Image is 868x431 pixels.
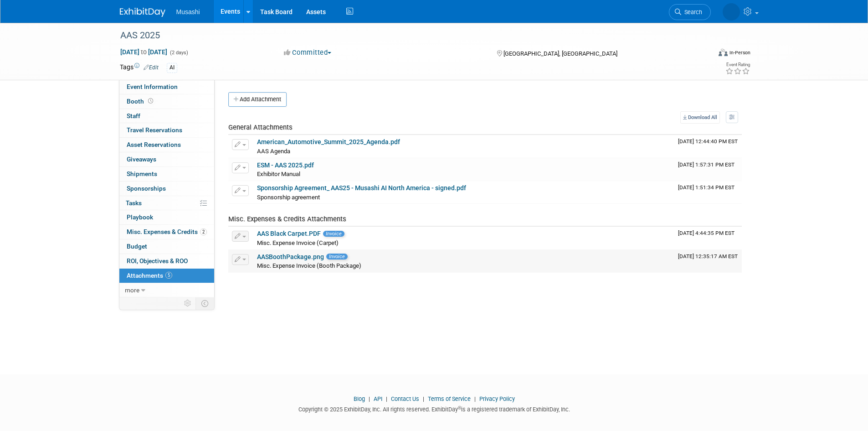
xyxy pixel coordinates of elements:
[257,148,290,155] span: AAS Agenda
[374,395,382,402] a: API
[127,185,166,192] span: Sponsorships
[127,272,172,279] span: Attachments
[281,48,335,57] button: Committed
[125,286,139,294] span: more
[723,3,740,21] img: Chris Morley
[165,272,172,279] span: 5
[119,152,214,166] a: Giveaways
[326,254,348,260] span: Invoice
[479,395,515,402] a: Privacy Policy
[323,231,344,237] span: Invoice
[669,4,711,20] a: Search
[458,405,461,410] sup: ®
[127,98,155,105] span: Booth
[257,230,321,237] a: AAS Black Carpet.PDF
[119,138,214,152] a: Asset Reservations
[678,138,738,145] span: Upload Timestamp
[674,181,742,204] td: Upload Timestamp
[729,49,750,56] div: In-Person
[127,257,188,265] span: ROI, Objectives & ROO
[681,9,702,16] span: Search
[354,395,365,402] a: Blog
[680,111,720,124] a: Download All
[384,395,390,402] span: |
[674,250,742,273] td: Upload Timestamp
[127,170,157,177] span: Shipments
[119,196,214,210] a: Tasks
[678,184,734,191] span: Upload Timestamp
[428,395,471,402] a: Terms of Service
[257,262,361,269] span: Misc. Expense Invoice (Booth Package)
[391,395,419,402] a: Contact Us
[146,98,155,104] span: Booth not reserved yet
[257,161,314,169] a: ESM - AAS 2025.pdf
[257,239,339,246] span: Misc. Expense Invoice (Carpet)
[472,395,478,402] span: |
[167,63,177,73] div: AI
[200,228,207,235] span: 2
[257,171,300,177] span: Exhibitor Manual
[139,48,148,56] span: to
[127,112,140,119] span: Staff
[120,62,159,73] td: Tags
[119,269,214,283] a: Attachments5
[126,199,142,207] span: Tasks
[120,8,165,17] img: ExhibitDay
[228,92,287,107] button: Add Attachment
[176,8,200,16] span: Musashi
[119,225,214,239] a: Misc. Expenses & Credits2
[144,64,159,71] a: Edit
[674,135,742,158] td: Upload Timestamp
[195,297,214,309] td: Toggle Event Tabs
[257,184,466,192] a: Sponsorship Agreement_ AAS25 - Musashi AI North America - signed.pdf
[127,141,181,148] span: Asset Reservations
[119,182,214,196] a: Sponsorships
[228,215,346,223] span: Misc. Expenses & Credits Attachments
[127,126,182,134] span: Travel Reservations
[674,158,742,181] td: Upload Timestamp
[366,395,372,402] span: |
[228,123,293,131] span: General Attachments
[421,395,426,402] span: |
[503,50,617,57] span: [GEOGRAPHIC_DATA], [GEOGRAPHIC_DATA]
[119,94,214,109] a: Booth
[119,239,214,254] a: Budget
[674,227,742,249] td: Upload Timestamp
[678,253,738,260] span: Upload Timestamp
[678,161,734,168] span: Upload Timestamp
[169,50,188,56] span: (2 days)
[127,156,156,163] span: Giveaways
[119,80,214,94] a: Event Information
[257,194,320,201] span: Sponsorship agreement
[725,62,750,67] div: Event Rating
[127,228,207,235] span: Misc. Expenses & Credits
[119,210,214,224] a: Playbook
[117,27,697,44] div: AAS 2025
[657,47,751,61] div: Event Format
[257,138,400,145] a: American_Automotive_Summit_2025_Agenda.pdf
[119,254,214,268] a: ROI, Objectives & ROO
[719,49,728,56] img: Format-Inperson.png
[678,230,734,236] span: Upload Timestamp
[119,283,214,297] a: more
[120,48,168,56] span: [DATE] [DATE]
[119,167,214,181] a: Shipments
[127,83,178,90] span: Event Information
[257,253,324,260] a: AASBoothPackage.png
[127,213,153,221] span: Playbook
[119,123,214,137] a: Travel Reservations
[119,109,214,123] a: Staff
[180,297,196,309] td: Personalize Event Tab Strip
[127,243,147,250] span: Budget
